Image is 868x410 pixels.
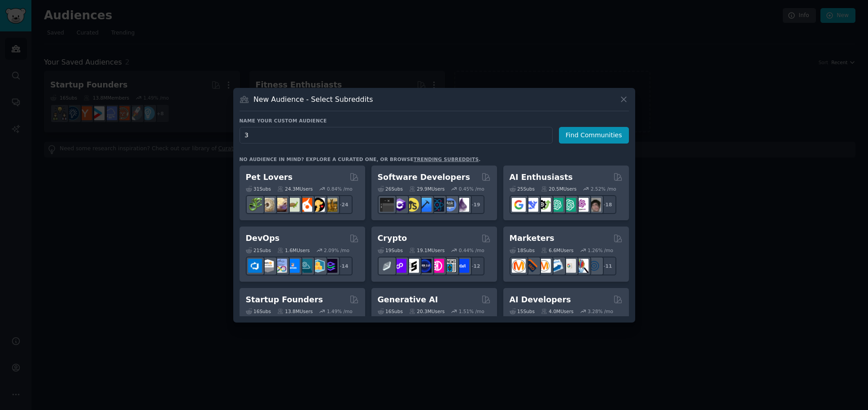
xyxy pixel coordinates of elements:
[510,247,535,253] div: 18 Sub s
[261,198,275,212] img: ballpython
[246,294,323,305] h2: Startup Founders
[334,195,353,214] div: + 24
[248,198,262,212] img: herpetology
[459,247,484,253] div: 0.44 % /mo
[261,259,275,273] img: AWS_Certified_Experts
[455,198,469,212] img: elixir
[323,259,337,273] img: PlatformEngineers
[443,259,457,273] img: CryptoNews
[562,198,576,212] img: chatgpt_prompts_
[510,172,573,183] h2: AI Enthusiasts
[298,198,312,212] img: cockatiel
[246,186,271,192] div: 31 Sub s
[378,186,403,192] div: 26 Sub s
[323,198,337,212] img: dogbreed
[414,157,479,162] a: trending subreddits
[311,198,325,212] img: PetAdvice
[459,308,484,314] div: 1.51 % /mo
[443,198,457,212] img: AskComputerScience
[311,259,325,273] img: aws_cdk
[466,257,484,275] div: + 12
[510,186,535,192] div: 25 Sub s
[240,118,629,124] h3: Name your custom audience
[286,259,300,273] img: DevOpsLinks
[246,308,271,314] div: 16 Sub s
[378,247,403,253] div: 19 Sub s
[248,259,262,273] img: azuredevops
[418,259,432,273] img: web3
[575,259,589,273] img: MarketingResearch
[541,247,574,253] div: 6.6M Users
[409,186,445,192] div: 29.9M Users
[393,259,406,273] img: 0xPolygon
[587,259,601,273] img: OnlineMarketing
[466,195,484,214] div: + 19
[240,156,481,162] div: No audience in mind? Explore a curated one, or browse .
[575,198,589,212] img: OpenAIDev
[393,198,406,212] img: csharp
[430,259,444,273] img: defiblockchain
[459,186,484,192] div: 0.45 % /mo
[246,172,293,183] h2: Pet Lovers
[524,198,538,212] img: DeepSeek
[240,127,553,144] input: Pick a short name, like "Digital Marketers" or "Movie-Goers"
[378,172,470,183] h2: Software Developers
[409,247,445,253] div: 19.1M Users
[512,198,526,212] img: GoogleGeminiAI
[588,247,613,253] div: 1.26 % /mo
[418,198,432,212] img: iOSProgramming
[510,308,535,314] div: 15 Sub s
[559,127,629,144] button: Find Communities
[550,198,563,212] img: chatgpt_promptDesign
[246,247,271,253] div: 21 Sub s
[378,308,403,314] div: 16 Sub s
[541,308,574,314] div: 4.0M Users
[541,186,576,192] div: 20.5M Users
[598,257,616,275] div: + 11
[273,259,287,273] img: Docker_DevOps
[587,198,601,212] img: ArtificalIntelligence
[524,259,538,273] img: bigseo
[550,259,563,273] img: Emailmarketing
[591,186,616,192] div: 2.52 % /mo
[277,186,313,192] div: 24.3M Users
[510,294,571,305] h2: AI Developers
[405,259,419,273] img: ethstaker
[510,233,554,244] h2: Marketers
[537,259,551,273] img: AskMarketing
[277,308,313,314] div: 13.8M Users
[273,198,287,212] img: leopardgeckos
[512,259,526,273] img: content_marketing
[537,198,551,212] img: AItoolsCatalog
[253,95,373,104] h3: New Audience - Select Subreddits
[455,259,469,273] img: defi_
[378,294,438,305] h2: Generative AI
[327,186,353,192] div: 0.84 % /mo
[588,308,613,314] div: 3.28 % /mo
[380,259,394,273] img: ethfinance
[409,308,445,314] div: 20.3M Users
[324,247,349,253] div: 2.09 % /mo
[334,257,353,275] div: + 14
[378,233,407,244] h2: Crypto
[562,259,576,273] img: googleads
[405,198,419,212] img: learnjavascript
[298,259,312,273] img: platformengineering
[380,198,394,212] img: software
[430,198,444,212] img: reactnative
[327,308,353,314] div: 1.49 % /mo
[598,195,616,214] div: + 18
[277,247,310,253] div: 1.6M Users
[246,233,280,244] h2: DevOps
[286,198,300,212] img: turtle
